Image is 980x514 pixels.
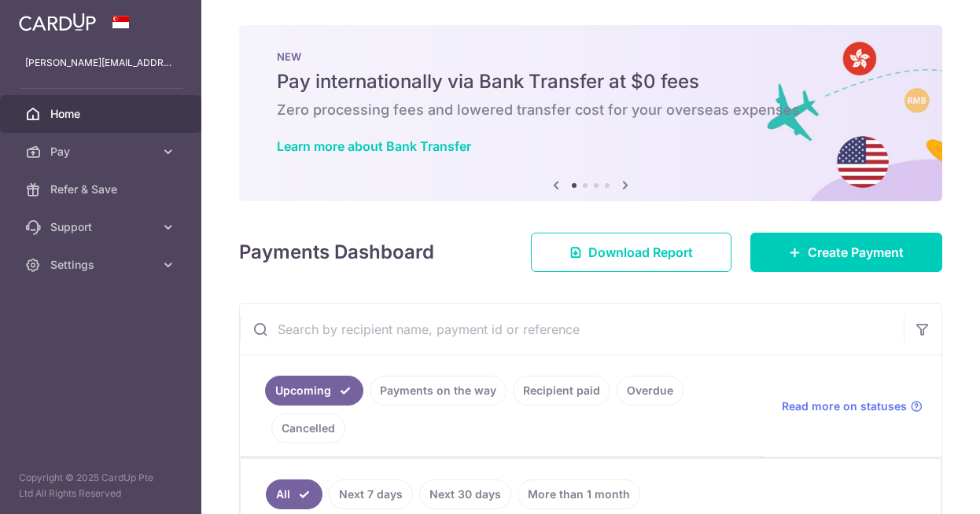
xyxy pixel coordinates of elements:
span: Pay [50,144,154,160]
a: Create Payment [750,233,942,272]
span: Refer & Save [50,182,154,197]
img: CardUp [19,13,96,31]
a: Recipient paid [513,376,610,406]
a: Next 7 days [329,479,413,509]
a: More than 1 month [518,479,640,509]
span: Read more on statuses [782,398,907,414]
a: Payments on the way [370,376,507,406]
a: Next 30 days [419,479,511,509]
span: Home [50,106,154,122]
img: Bank transfer banner [239,25,942,201]
a: Upcoming [265,376,363,406]
span: Settings [50,257,154,273]
a: Cancelled [271,413,345,443]
input: Search by recipient name, payment id or reference [240,304,904,354]
span: Support [50,219,154,235]
a: Overdue [617,376,683,406]
span: Create Payment [808,243,904,262]
a: Learn more about Bank Transfer [277,138,471,154]
a: Download Report [531,233,731,272]
h5: Pay internationally via Bank Transfer at $0 fees [277,69,904,94]
h6: Zero processing fees and lowered transfer cost for your overseas expenses [277,101,904,119]
p: NEW [277,50,904,63]
a: Read more on statuses [782,398,923,414]
span: Download Report [588,243,693,262]
h4: Payments Dashboard [239,238,434,266]
a: All [266,479,322,509]
p: [PERSON_NAME][EMAIL_ADDRESS][DOMAIN_NAME] [25,55,176,71]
